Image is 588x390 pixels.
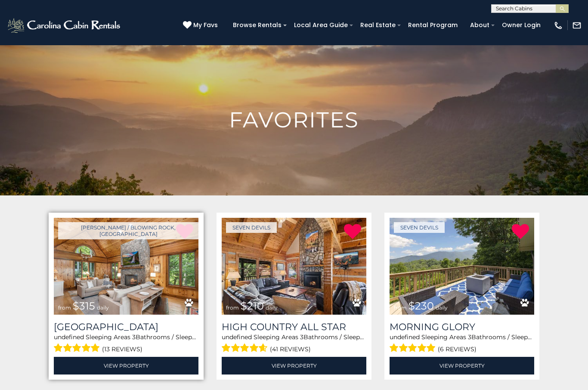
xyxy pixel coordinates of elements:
span: undefined Sleeping Areas [54,333,130,341]
a: Seven Devils [226,222,277,233]
a: View Property [222,357,366,375]
div: Bathrooms / Sleeps: [54,333,198,355]
span: daily [97,304,109,311]
a: Seven Devils [394,222,445,233]
span: 3 [132,333,136,341]
span: 11 [364,333,368,341]
a: Local Area Guide [290,19,352,32]
a: Chimney Island from $315 daily [54,218,198,315]
a: [GEOGRAPHIC_DATA] [54,321,198,333]
span: daily [266,304,278,311]
span: (6 reviews) [438,344,477,355]
div: Bathrooms / Sleeps: [222,333,366,355]
span: daily [436,304,448,311]
img: Chimney Island [54,218,198,315]
a: Remove from favorites [344,223,361,241]
a: View Property [390,357,534,375]
span: $315 [73,300,95,312]
span: My Favs [193,21,218,30]
span: 11 [196,333,201,341]
span: from [394,304,407,311]
h3: Chimney Island [54,321,198,333]
img: White-1-2.png [6,17,123,34]
span: from [226,304,239,311]
a: About [466,19,494,32]
img: Morning Glory [390,218,534,315]
span: (13 reviews) [102,344,142,355]
a: Rental Program [404,19,462,32]
a: [PERSON_NAME] / Blowing Rock, [GEOGRAPHIC_DATA] [58,222,198,239]
span: $210 [241,300,264,312]
span: 3 [468,333,471,341]
img: mail-regular-white.png [572,21,582,30]
a: Remove from favorites [512,223,529,241]
img: High Country All Star [222,218,366,315]
a: Morning Glory [390,321,534,333]
a: Morning Glory from $230 daily [390,218,534,315]
span: 10 [532,333,538,341]
div: Bathrooms / Sleeps: [390,333,534,355]
a: High Country All Star from $210 daily [222,218,366,315]
a: Owner Login [498,19,545,32]
span: undefined Sleeping Areas [390,333,466,341]
img: phone-regular-white.png [554,21,563,30]
span: from [58,304,71,311]
span: (41 reviews) [270,344,311,355]
span: undefined Sleeping Areas [222,333,298,341]
span: 3 [300,333,303,341]
a: Real Estate [356,19,400,32]
span: $230 [409,300,434,312]
a: Browse Rentals [229,19,286,32]
a: High Country All Star [222,321,366,333]
a: View Property [54,357,198,375]
a: My Favs [183,21,220,30]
